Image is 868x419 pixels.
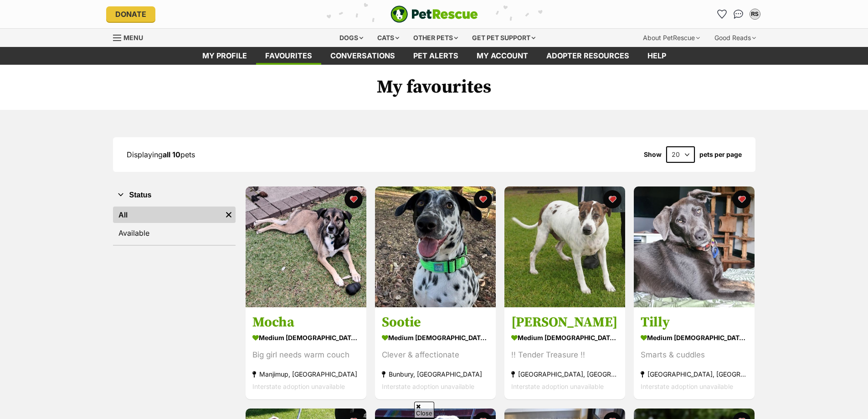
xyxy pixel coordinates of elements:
[731,7,746,21] a: Conversations
[163,150,180,159] strong: all 10
[321,47,404,65] a: conversations
[375,186,496,307] img: Sootie
[699,151,742,158] label: pets per page
[371,29,406,47] div: Cats
[641,349,748,362] div: Smarts & cuddles
[252,368,360,381] div: Manjimup, [GEOGRAPHIC_DATA]
[113,225,236,241] a: Available
[511,383,604,391] span: Interstate adoption unavailable
[252,331,360,345] div: medium [DEMOGRAPHIC_DATA] Dog
[504,186,625,307] img: Percy
[734,10,743,19] img: chat-41dd97257d64d25036548639549fe6c8038ab92f7586957e7f3b1b290dea8141.svg
[637,29,706,47] div: About PetRescue
[252,349,360,362] div: Big girl needs warm couch
[603,190,621,208] button: favourite
[750,10,760,19] div: RS
[127,150,195,159] span: Displaying pets
[504,307,625,400] a: [PERSON_NAME] medium [DEMOGRAPHIC_DATA] Dog !! Tender Treasure !! [GEOGRAPHIC_DATA], [GEOGRAPHIC_...
[407,29,464,47] div: Other pets
[333,29,370,47] div: Dogs
[390,5,478,23] a: PetRescue
[382,349,489,362] div: Clever & affectionate
[404,47,467,65] a: Pet alerts
[246,307,366,400] a: Mocha medium [DEMOGRAPHIC_DATA] Dog Big girl needs warm couch Manjimup, [GEOGRAPHIC_DATA] Interst...
[466,29,542,47] div: Get pet support
[382,368,489,381] div: Bunbury, [GEOGRAPHIC_DATA]
[733,190,751,208] button: favourite
[113,189,236,201] button: Status
[344,190,363,208] button: favourite
[748,7,762,21] button: My account
[113,29,149,45] a: Menu
[638,47,675,65] a: Help
[715,7,762,21] ul: Account quick links
[708,29,762,47] div: Good Reads
[634,307,755,400] a: Tilly medium [DEMOGRAPHIC_DATA] Dog Smarts & cuddles [GEOGRAPHIC_DATA], [GEOGRAPHIC_DATA] Interst...
[222,207,236,223] a: Remove filter
[511,314,618,331] h3: [PERSON_NAME]
[474,190,492,208] button: favourite
[193,47,256,65] a: My profile
[644,151,662,158] span: Show
[123,34,143,41] span: Menu
[113,207,222,223] a: All
[641,368,748,381] div: [GEOGRAPHIC_DATA], [GEOGRAPHIC_DATA]
[390,5,478,23] img: logo-e224e6f780fb5917bec1dbf3a21bbac754714ae5b6737aabdf751b685950b380.svg
[641,314,748,331] h3: Tilly
[113,205,236,245] div: Status
[715,7,729,21] a: Favourites
[634,186,755,307] img: Tilly
[382,314,489,331] h3: Sootie
[375,307,496,400] a: Sootie medium [DEMOGRAPHIC_DATA] Dog Clever & affectionate Bunbury, [GEOGRAPHIC_DATA] Interstate ...
[537,47,638,65] a: Adopter resources
[246,186,366,307] img: Mocha
[511,368,618,381] div: [GEOGRAPHIC_DATA], [GEOGRAPHIC_DATA]
[382,331,489,345] div: medium [DEMOGRAPHIC_DATA] Dog
[641,331,748,345] div: medium [DEMOGRAPHIC_DATA] Dog
[256,47,321,65] a: Favourites
[106,6,155,22] a: Donate
[467,47,537,65] a: My account
[511,331,618,345] div: medium [DEMOGRAPHIC_DATA] Dog
[414,402,434,418] span: Close
[252,383,345,391] span: Interstate adoption unavailable
[252,314,360,331] h3: Mocha
[382,383,474,391] span: Interstate adoption unavailable
[641,383,733,391] span: Interstate adoption unavailable
[511,349,618,362] div: !! Tender Treasure !!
